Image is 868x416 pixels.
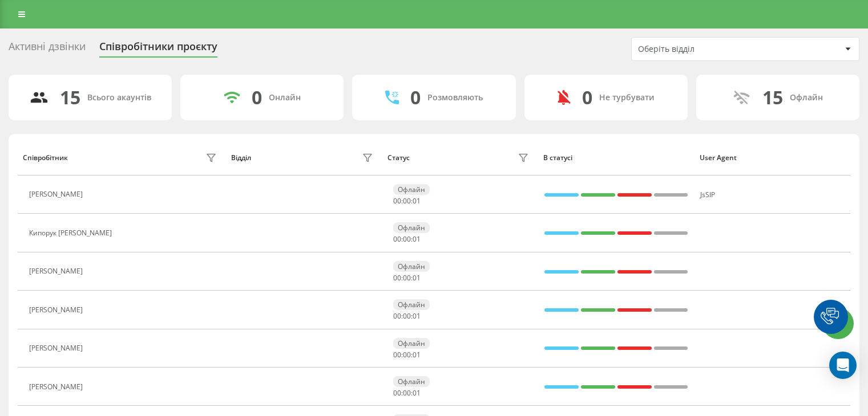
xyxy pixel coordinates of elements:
div: 0 [582,87,592,108]
div: : : [393,235,421,243]
span: 00 [403,196,411,206]
span: 01 [413,234,421,244]
span: 00 [393,196,401,206]
div: Офлайн [393,222,430,233]
div: Офлайн [393,184,430,195]
div: 15 [60,87,80,108]
div: [PERSON_NAME] [29,306,86,314]
div: Офлайн [393,338,430,349]
div: [PERSON_NAME] [29,190,86,198]
span: 01 [413,388,421,398]
div: Співробітник [23,154,68,162]
span: 00 [393,234,401,244]
span: 00 [403,311,411,321]
div: Офлайн [393,376,430,387]
span: 00 [403,234,411,244]
div: User Agent [700,154,845,162]
div: [PERSON_NAME] [29,267,86,275]
span: 00 [403,273,411,283]
div: Всього акаунтів [87,93,151,103]
div: Open Intercom Messenger [829,352,857,379]
div: : : [393,389,421,397]
div: В статусі [543,154,689,162]
span: 01 [413,350,421,360]
div: Офлайн [393,299,430,310]
div: Розмовляють [427,93,483,103]
span: 00 [393,311,401,321]
div: Активні дзвінки [9,40,86,58]
div: : : [393,312,421,320]
div: [PERSON_NAME] [29,383,86,391]
div: Не турбувати [599,93,655,103]
div: Офлайн [790,93,823,103]
div: : : [393,274,421,282]
span: 00 [393,273,401,283]
div: Оберіть відділ [638,44,774,54]
div: 0 [252,87,262,108]
div: 0 [410,87,421,108]
div: Співробітники проєкту [99,40,217,58]
div: 15 [762,87,783,108]
div: [PERSON_NAME] [29,344,86,352]
span: JsSIP [700,190,715,199]
span: 00 [393,350,401,360]
div: Кипорук [PERSON_NAME] [29,229,115,237]
span: 00 [393,388,401,398]
div: Відділ [231,154,251,162]
div: Статус [387,154,410,162]
div: Онлайн [269,93,301,103]
div: : : [393,197,421,205]
span: 00 [403,350,411,360]
span: 00 [403,388,411,398]
div: Офлайн [393,261,430,272]
span: 01 [413,273,421,283]
span: 01 [413,196,421,206]
div: : : [393,351,421,359]
span: 01 [413,311,421,321]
